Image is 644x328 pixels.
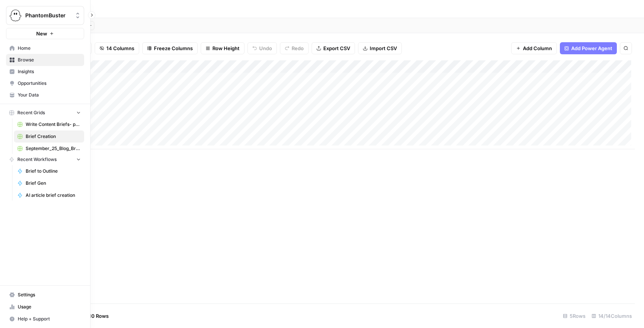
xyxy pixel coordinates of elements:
[17,109,45,116] span: Recent Grids
[18,92,81,98] span: Your Data
[14,118,84,130] a: Write Content Briefs- pre-built flows
[26,192,81,199] span: AI article brief creation
[6,66,84,78] a: Insights
[25,12,71,19] span: PhantomBuster
[26,133,81,140] span: Brief Creation
[6,89,84,101] a: Your Data
[523,44,552,52] span: Add Column
[6,6,84,25] button: Workspace: PhantomBuster
[560,42,617,54] button: Add Power Agent
[18,57,81,63] span: Browse
[212,44,240,52] span: Row Height
[36,30,47,37] span: New
[14,130,84,143] a: Brief Creation
[6,313,84,325] button: Help + Support
[154,44,193,52] span: Freeze Columns
[370,44,397,52] span: Import CSV
[18,303,81,310] span: Usage
[6,289,84,301] a: Settings
[6,107,84,118] button: Recent Grids
[26,121,81,128] span: Write Content Briefs- pre-built flows
[18,68,81,75] span: Insights
[17,156,57,163] span: Recent Workflows
[6,54,84,66] a: Browse
[358,42,402,54] button: Import CSV
[18,80,81,87] span: Opportunities
[18,316,81,322] span: Help + Support
[18,291,81,298] span: Settings
[78,312,109,320] span: Add 10 Rows
[247,42,277,54] button: Undo
[560,310,589,322] div: 5 Rows
[26,145,81,152] span: September_25_Blog_Briefs.csv
[589,310,635,322] div: 14/14 Columns
[6,301,84,313] a: Usage
[6,154,84,165] button: Recent Workflows
[259,44,272,52] span: Undo
[14,189,84,201] a: AI article brief creation
[511,42,557,54] button: Add Column
[14,177,84,189] a: Brief Gen
[9,9,22,22] img: PhantomBuster Logo
[26,168,81,175] span: Brief to Outline
[142,42,198,54] button: Freeze Columns
[201,42,244,54] button: Row Height
[95,42,139,54] button: 14 Columns
[571,44,612,52] span: Add Power Agent
[6,28,84,39] button: New
[6,77,84,89] a: Opportunities
[14,143,84,155] a: September_25_Blog_Briefs.csv
[18,45,81,52] span: Home
[14,165,84,177] a: Brief to Outline
[312,42,355,54] button: Export CSV
[26,180,81,187] span: Brief Gen
[280,42,309,54] button: Redo
[292,44,304,52] span: Redo
[6,42,84,54] a: Home
[106,44,134,52] span: 14 Columns
[323,44,350,52] span: Export CSV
